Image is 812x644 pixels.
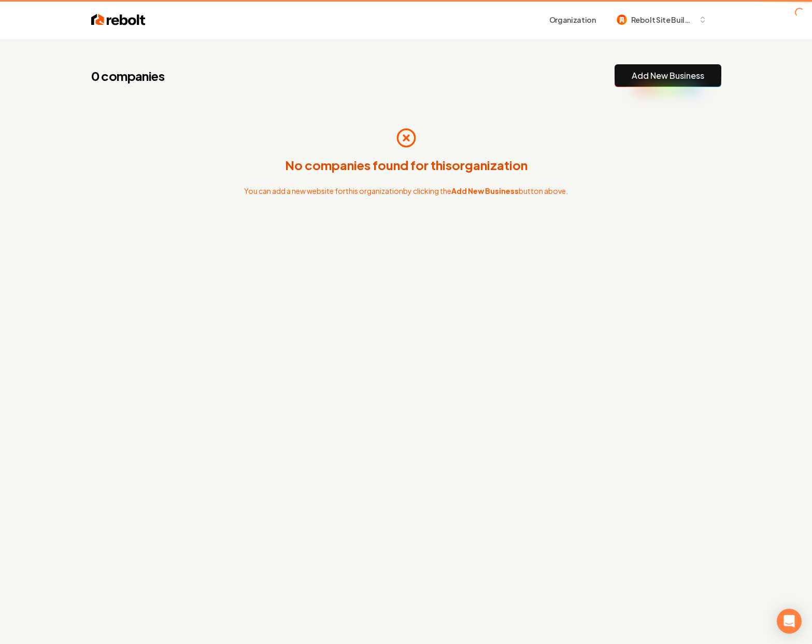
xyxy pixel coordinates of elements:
[543,10,602,29] button: Organization
[91,67,191,84] h1: 0 companies
[91,12,146,27] img: Rebolt Logo
[617,15,627,25] img: Rebolt Site Builder
[631,15,694,25] span: Rebolt Site Builder
[615,64,721,87] button: Add New Business
[777,609,802,634] div: Open Intercom Messenger
[285,157,528,173] p: No companies found for this organization
[244,186,568,196] p: You can add a new website for this organization by clicking the button above.
[632,69,704,82] a: Add New Business
[451,186,519,195] strong: Add New Business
